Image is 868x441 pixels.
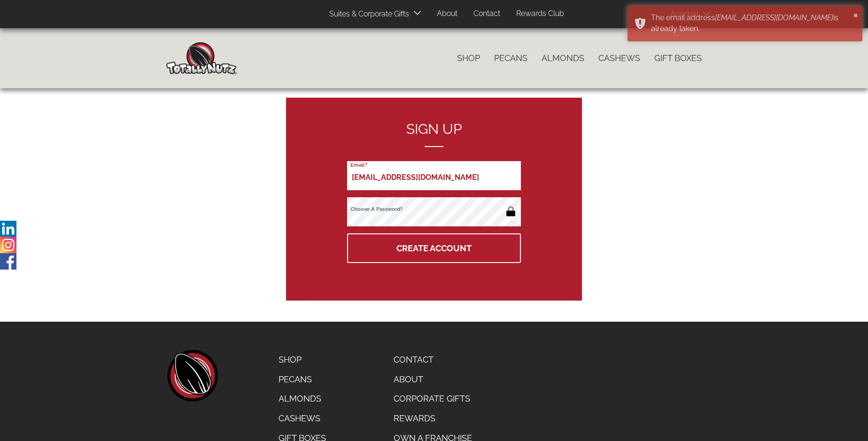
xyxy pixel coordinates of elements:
a: Cashews [271,409,333,428]
a: Pecans [487,48,535,68]
a: Almonds [535,48,591,68]
a: Pecans [271,370,333,389]
em: [EMAIL_ADDRESS][DOMAIN_NAME] [715,13,833,22]
a: About [387,370,479,389]
button: × [853,10,858,19]
h2: Sign up [347,121,521,147]
a: Corporate Gifts [387,389,479,409]
a: Contact [387,350,479,370]
div: The email address is already taken. [651,13,851,34]
button: Create Account [347,233,521,263]
a: Shop [271,350,333,370]
input: Email [347,161,521,190]
a: Suites & Corporate Gifts [322,5,412,23]
a: Rewards [387,409,479,428]
a: Almonds [271,389,333,409]
img: Home [166,42,237,74]
a: Contact [466,5,507,23]
a: About [430,5,465,23]
a: Gift Boxes [647,48,709,68]
a: Cashews [591,48,647,68]
a: Shop [450,48,487,68]
a: Rewards Club [509,5,571,23]
a: home [166,350,218,402]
